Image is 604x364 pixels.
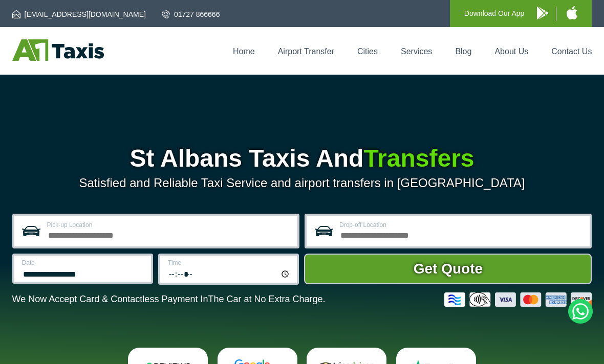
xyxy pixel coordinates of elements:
[357,47,378,56] a: Cities
[363,145,474,172] span: Transfers
[12,39,104,61] img: A1 Taxis St Albans LTD
[494,47,528,56] a: About Us
[444,292,592,307] img: Credit And Debit Cards
[278,47,334,56] a: Airport Transfer
[22,260,145,266] label: Date
[551,47,592,56] a: Contact Us
[12,176,592,190] p: Satisfied and Reliable Taxi Service and airport transfers in [GEOGRAPHIC_DATA]
[401,47,432,56] a: Services
[47,222,291,228] label: Pick-up Location
[168,260,291,266] label: Time
[339,222,584,228] label: Drop-off Location
[464,7,525,20] p: Download Our App
[455,47,471,56] a: Blog
[162,9,220,19] a: 01727 866666
[12,294,326,305] p: We Now Accept Card & Contactless Payment In
[567,6,577,19] img: A1 Taxis iPhone App
[208,294,325,304] span: The Car at No Extra Charge.
[12,9,146,19] a: [EMAIL_ADDRESS][DOMAIN_NAME]
[233,47,255,56] a: Home
[464,342,599,364] iframe: chat widget
[304,254,592,284] button: Get Quote
[12,146,592,171] h1: St Albans Taxis And
[537,7,548,19] img: A1 Taxis Android App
